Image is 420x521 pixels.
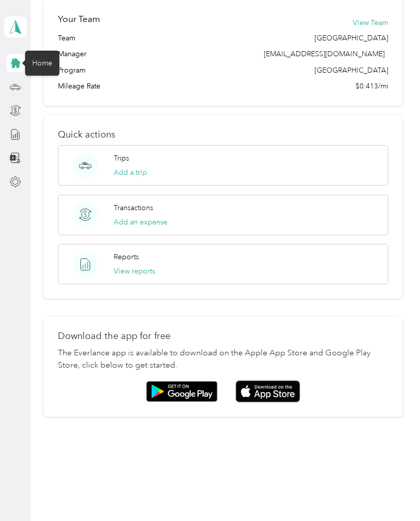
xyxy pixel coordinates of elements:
button: View Team [353,17,388,28]
p: The Everlance app is available to download on the Apple App Store and Google Play Store, click be... [58,347,388,372]
span: Manager [58,49,87,59]
span: [EMAIL_ADDRESS][DOMAIN_NAME] [264,50,385,58]
div: Home [25,51,59,76]
p: Transactions [114,202,153,213]
span: [GEOGRAPHIC_DATA] [314,65,388,76]
p: Trips [114,153,129,164]
button: Add a trip [114,167,147,178]
iframe: Everlance-gr Chat Button Frame [363,464,420,521]
button: Add an expense [114,217,167,228]
span: Program [58,65,86,76]
span: [GEOGRAPHIC_DATA] [314,33,388,43]
p: Reports [114,252,139,262]
span: Team [58,33,75,43]
h2: Your Team [58,13,100,26]
button: View reports [114,266,155,277]
span: Mileage Rate [58,81,100,92]
span: $0.413/mi [355,81,388,92]
img: App store [236,380,300,402]
p: Quick actions [58,129,388,140]
img: Google play [146,381,218,402]
p: Download the app for free [58,331,388,342]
